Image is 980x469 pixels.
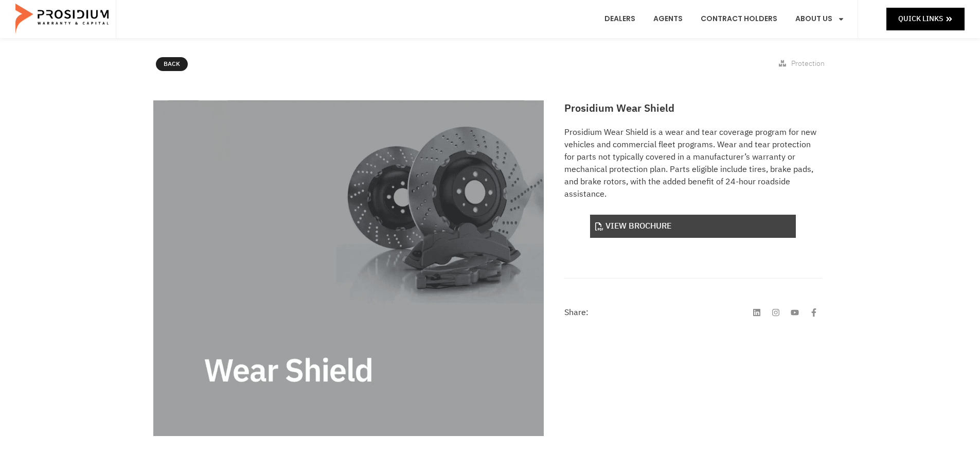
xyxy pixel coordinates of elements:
[564,126,822,200] p: Prosidium Wear Shield is a wear and tear coverage program for new vehicles and commercial fleet p...
[164,59,180,70] span: Back
[564,100,822,116] h2: Prosidium Wear Shield
[590,215,796,238] a: View Brochure
[791,58,825,69] span: Protection
[564,308,589,317] h4: Share:
[898,12,943,25] span: Quick Links
[886,8,965,30] a: Quick Links
[156,57,188,72] a: Back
